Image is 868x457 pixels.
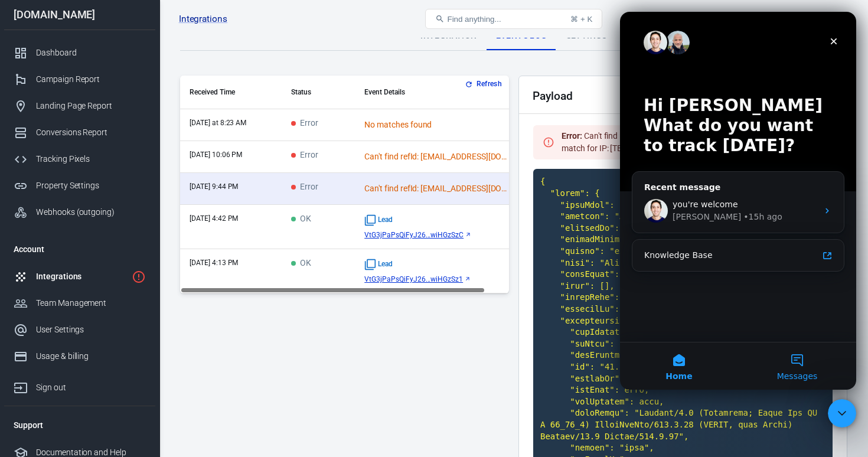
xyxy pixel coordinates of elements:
a: Landing Page Report [4,93,155,119]
div: Campaign Report [36,73,146,86]
strong: Error : [562,131,582,141]
a: Property Settings [4,172,155,199]
a: VtG3jPaPsQiFyJ26...wiHGzSzC [364,231,525,239]
div: Property Settings [36,179,146,192]
a: Tracking Pixels [4,146,155,172]
time: 2025-10-14T22:06:24-04:00 [190,151,242,159]
div: Sign out [36,381,146,394]
button: Refresh [462,78,507,90]
span: OK [291,214,311,224]
iframe: Intercom live chat [828,399,856,427]
span: Error [291,119,318,129]
div: [DOMAIN_NAME] [4,9,155,20]
a: Team Management [4,290,155,316]
div: Tracking Pixels [36,153,146,165]
div: Team Management [36,297,146,309]
a: Sign out [4,370,155,401]
h2: Payload [533,90,573,102]
a: Sign out [830,5,859,33]
li: Support [4,411,155,439]
div: Can't find refId: [EMAIL_ADDRESS][DOMAIN_NAME]; Can't find match for IP: [TECHNICAL_ID] [562,130,823,155]
div: Conversions Report [36,126,146,139]
a: Integrations [4,263,155,290]
a: Dashboard [4,40,155,66]
th: Status [282,76,355,109]
div: Can't find refId: [EMAIL_ADDRESS][DOMAIN_NAME] [364,151,512,163]
svg: 1 networks not verified yet [132,270,146,284]
span: Find anything... [447,15,501,24]
div: scrollable content [180,76,509,293]
span: OK [291,259,311,269]
div: Webhooks (outgoing) [36,206,146,218]
a: Webhooks (outgoing) [4,199,155,226]
div: No matches found [364,119,512,131]
div: Can't find refId: [EMAIL_ADDRESS][DOMAIN_NAME]; Can't find match for IP: [TECHNICAL_ID] [364,182,512,195]
th: Received Time [180,76,282,109]
time: 2025-10-15T08:23:26-04:00 [190,119,246,127]
span: Error [291,151,318,161]
th: Event Details [355,76,534,109]
a: User Settings [4,316,155,343]
time: 2025-10-14T21:44:19-04:00 [190,182,238,191]
div: Landing Page Report [36,100,146,112]
span: Standard event name [364,259,393,270]
span: VtG3jPaPsQiFyJ2639ux7nwiHGzSzC [364,231,464,239]
time: 2025-10-14T16:42:03-04:00 [190,214,238,223]
a: Integrations [179,13,227,25]
span: Standard event name [364,214,393,226]
li: Account [4,235,155,263]
div: Dashboard [36,47,146,59]
span: VtG3jPaPsQiFyJ2639ux7nwiHGzSz1 [364,275,463,283]
a: Campaign Report [4,66,155,93]
time: 2025-10-14T16:13:30-04:00 [190,259,238,267]
div: User Settings [36,324,146,336]
a: Conversions Report [4,119,155,146]
a: VtG3jPaPsQiFyJ26...wiHGzSz1 [364,275,525,283]
div: ⌘ + K [570,15,592,24]
iframe: Intercom live chat [620,12,856,390]
span: Error [291,182,318,192]
button: Find anything...⌘ + K [425,9,602,29]
div: Usage & billing [36,350,146,363]
div: Integrations [36,270,127,283]
a: Usage & billing [4,343,155,370]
